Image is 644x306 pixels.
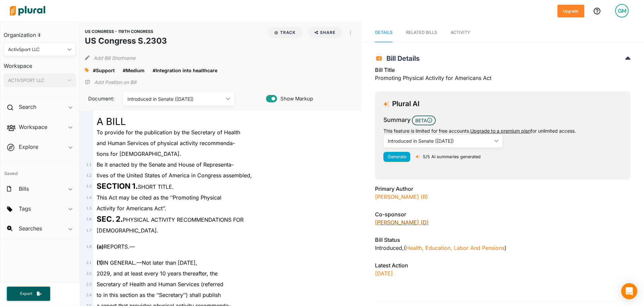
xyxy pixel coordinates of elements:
span: This Act may be cited as the ‘‘Promoting Physical [97,194,221,201]
span: #Medium [123,68,145,73]
div: Promoting Physical Activity for Americans Act [375,66,631,86]
button: Generate [383,152,410,162]
h3: Latest Action [375,261,631,269]
div: This feature is limited for free accounts. for unlimited access. [383,127,622,134]
span: 2 . 1 [86,260,92,265]
h2: Bills [19,185,29,192]
span: 2029, and at least every 10 years thereafter, the [97,270,218,277]
div: Add Position Statement [85,77,136,87]
span: [DEMOGRAPHIC_DATA]. [97,227,158,234]
strong: SECTION 1. [97,181,138,190]
a: Upgrade [557,7,584,14]
h3: Co-sponsor [375,210,631,218]
span: PHYSICAL ACTIVITY RECOMMENDATIONS FOR [97,216,244,223]
p: Add Position on Bill [94,79,136,86]
a: Upgrade to a premium plan [470,128,531,134]
h3: Organization [4,25,76,40]
h3: Bill Status [375,236,631,244]
a: Details [375,23,392,42]
h2: Search [19,103,36,111]
a: #Medium [123,67,145,74]
div: Add tags [85,65,89,75]
span: 1 . 2 [86,173,92,178]
span: Generate [388,154,406,159]
span: Be it enacted by the Senate and House of Representa- [97,161,234,168]
span: A BILL [97,116,126,127]
div: ACTIVSPORT LLC [8,77,65,84]
h2: Searches [19,225,42,232]
a: Activity [450,23,470,42]
span: tions for [DEMOGRAPHIC_DATA]. [97,150,181,157]
span: Show Markup [277,95,313,102]
span: 1 . 3 [86,184,92,188]
span: Activity for Americans Act’’. [97,205,166,212]
a: #Support [93,67,115,74]
a: [PERSON_NAME] (R) [375,193,428,200]
h2: Tags [19,205,31,212]
button: Share [305,27,345,38]
h3: Workspace [4,56,76,71]
a: GM [610,1,634,20]
span: 2 . 2 [86,271,92,276]
div: RELATED BILLS [406,29,437,36]
span: IN GENERAL.—Not later than [DATE], [97,259,197,266]
span: 1 . 5 [86,206,92,211]
button: Track [268,27,303,38]
span: 1 . 4 [86,195,92,200]
h2: Workspace [19,123,47,131]
div: ActivSport LLC [8,46,65,53]
div: GM [615,4,629,17]
span: BETA [412,116,436,125]
span: Activity [450,30,470,35]
span: #Integration into healthcare [153,68,217,73]
span: Details [375,30,392,35]
span: Bill Details [383,54,420,62]
strong: (a) [97,243,104,250]
h4: Saved [0,162,79,178]
div: Tooltip anchor [36,32,42,38]
span: to in this section as the ‘‘Secretary’’) shall publish [97,292,221,298]
strong: (1) [97,259,103,266]
a: Health, Education, Labor and Pensions [406,245,504,251]
button: Export [7,287,50,301]
a: RELATED BILLS [406,23,437,42]
span: 1 . 6 [86,217,92,221]
span: #Support [93,68,115,73]
span: US CONGRESS - 119TH CONGRESS [85,29,153,34]
p: 5/5 AI summaries generated [423,154,481,160]
a: [PERSON_NAME] (D) [375,219,429,226]
h3: Summary [383,116,411,124]
h3: Bill Title [375,66,631,74]
span: tives of the United States of America in Congress assembled, [97,172,252,179]
span: 1 . 8 [86,244,92,249]
span: and Human Services of physical activity recommenda- [97,140,235,146]
span: 1 . 1 [86,162,92,167]
div: Introduced in Senate ([DATE]) [388,137,492,144]
span: 2 . 4 [86,293,92,297]
span: To provide for the publication by the Secretary of Health [97,129,240,136]
div: Open Intercom Messenger [621,283,637,299]
span: Secretary of Health and Human Services (referred [97,281,223,288]
h3: Plural AI [392,100,420,108]
span: SHORT TITLE. [97,183,174,190]
span: Document: [85,95,115,102]
p: [DATE] [375,269,631,277]
div: Introduced in Senate ([DATE]) [127,95,223,102]
button: Upgrade [557,5,584,17]
span: REPORTS.— [97,243,135,250]
span: 2 . 3 [86,282,92,287]
div: Introduced , ( ) [375,244,631,252]
a: #Integration into healthcare [153,67,217,74]
button: Share [308,27,342,38]
h1: US Congress S.2303 [85,35,167,47]
h2: Explore [19,143,38,150]
strong: SEC. 2. [97,214,123,223]
button: Add Bill Shortname [94,52,136,63]
span: Export [15,291,37,297]
span: 1 . 7 [86,228,92,233]
h3: Primary Author [375,185,631,193]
